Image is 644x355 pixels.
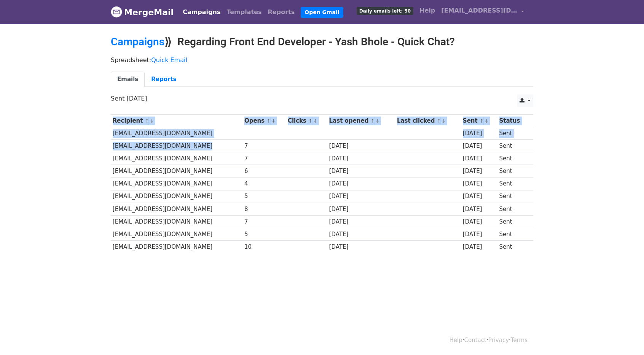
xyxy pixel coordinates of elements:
td: Sent [497,203,529,215]
img: MergeMail logo [111,6,122,18]
a: ↓ [271,118,276,124]
div: 7 [244,217,284,226]
div: 7 [244,142,284,150]
td: [EMAIL_ADDRESS][DOMAIN_NAME] [111,241,242,253]
a: Help [450,337,462,344]
div: [DATE] [329,179,394,188]
div: 6 [244,167,284,176]
iframe: Chat Widget [606,318,644,355]
td: Sent [497,228,529,240]
span: [EMAIL_ADDRESS][DOMAIN_NAME] [441,6,517,15]
a: ↑ [371,118,375,124]
div: [DATE] [329,167,394,176]
a: Privacy [488,337,509,344]
span: Daily emails left: 50 [357,7,413,15]
a: Daily emails left: 50 [354,3,416,18]
a: Open Gmail [301,7,343,18]
div: 8 [244,205,284,214]
td: [EMAIL_ADDRESS][DOMAIN_NAME] [111,177,242,190]
th: Last clicked [395,115,461,127]
a: Campaigns [111,35,164,48]
td: [EMAIL_ADDRESS][DOMAIN_NAME] [111,127,242,140]
th: Opens [242,115,286,127]
div: [DATE] [329,230,394,239]
td: [EMAIL_ADDRESS][DOMAIN_NAME] [111,165,242,177]
td: Sent [497,127,529,140]
a: Reports [265,5,298,20]
div: [DATE] [463,192,496,201]
td: [EMAIL_ADDRESS][DOMAIN_NAME] [111,215,242,228]
div: [DATE] [329,217,394,226]
div: [DATE] [463,154,496,163]
a: ↑ [480,118,484,124]
a: ↑ [266,118,271,124]
a: ↑ [145,118,149,124]
div: 5 [244,230,284,239]
a: Contact [464,337,486,344]
th: Sent [461,115,497,127]
div: [DATE] [463,129,496,138]
a: Reports [145,72,183,87]
div: 10 [244,243,284,251]
div: 5 [244,192,284,201]
div: [DATE] [463,205,496,214]
td: Sent [497,241,529,253]
a: MergeMail [111,4,174,20]
div: 4 [244,179,284,188]
div: [DATE] [463,217,496,226]
td: Sent [497,215,529,228]
div: 7 [244,154,284,163]
p: Spreadsheet: [111,56,533,64]
h2: ⟫ Regarding Front End Developer - Yash Bhole - Quick Chat? [111,35,533,48]
a: ↑ [437,118,441,124]
div: [DATE] [329,142,394,150]
td: Sent [497,165,529,177]
a: ↓ [442,118,446,124]
div: [DATE] [329,205,394,214]
td: [EMAIL_ADDRESS][DOMAIN_NAME] [111,190,242,203]
td: [EMAIL_ADDRESS][DOMAIN_NAME] [111,203,242,215]
th: Clicks [286,115,327,127]
a: ↓ [150,118,154,124]
a: ↓ [375,118,379,124]
td: [EMAIL_ADDRESS][DOMAIN_NAME] [111,228,242,240]
td: [EMAIL_ADDRESS][DOMAIN_NAME] [111,152,242,165]
p: Sent [DATE] [111,94,533,102]
td: [EMAIL_ADDRESS][DOMAIN_NAME] [111,140,242,152]
div: [DATE] [463,179,496,188]
a: ↑ [308,118,312,124]
a: Terms [511,337,528,344]
div: [DATE] [329,243,394,251]
div: [DATE] [329,192,394,201]
td: Sent [497,152,529,165]
td: Sent [497,190,529,203]
a: ↓ [313,118,317,124]
td: Sent [497,140,529,152]
a: Emails [111,72,145,87]
a: Quick Email [151,56,187,64]
th: Last opened [327,115,395,127]
a: Campaigns [180,5,223,20]
td: Sent [497,177,529,190]
a: Templates [223,5,265,20]
a: Help [416,3,438,18]
div: [DATE] [463,243,496,251]
th: Status [497,115,529,127]
a: [EMAIL_ADDRESS][DOMAIN_NAME] [438,3,527,21]
a: ↓ [485,118,489,124]
div: [DATE] [463,230,496,239]
div: [DATE] [463,142,496,150]
div: [DATE] [463,167,496,176]
div: [DATE] [329,154,394,163]
th: Recipient [111,115,242,127]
